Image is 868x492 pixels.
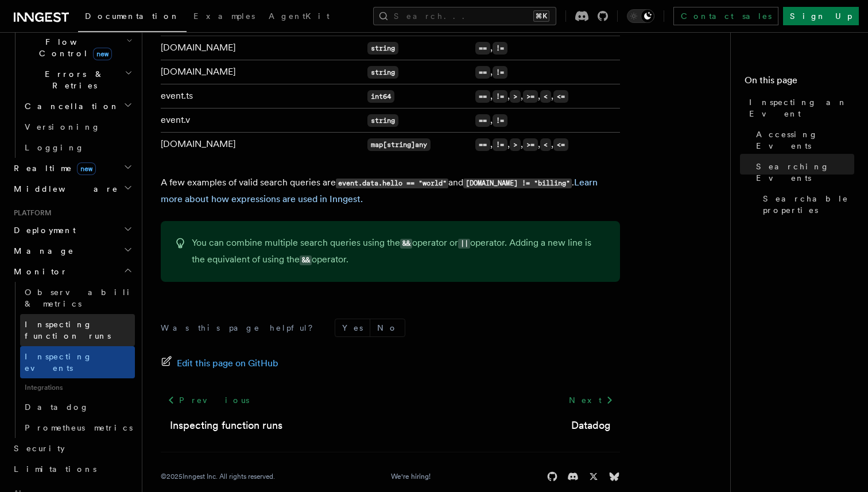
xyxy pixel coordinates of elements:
code: < [540,138,551,151]
td: [DOMAIN_NAME] [161,133,363,157]
img: favicon-june-2025-light.svg [5,5,18,18]
code: string [367,66,398,79]
code: != [493,66,507,79]
a: Inspecting events [20,346,135,378]
span: Examples [193,11,255,21]
a: Sign Up [783,7,859,25]
span: Deployment [9,224,76,236]
span: Inspecting an Event [749,96,854,119]
code: && [300,255,312,265]
p: Was this page helpful? [161,322,321,334]
a: Searchable properties [758,188,854,220]
div: © 2025 Inngest Inc. All rights reserved. [161,472,275,481]
span: new [93,48,112,60]
button: Manage [9,241,135,261]
span: Versioning [25,122,100,131]
a: Next [562,390,620,410]
code: <= [553,90,568,103]
code: <= [553,138,568,151]
span: Searching Events [756,161,854,184]
code: == [475,138,490,151]
span: Prometheus metrics [25,423,133,432]
span: Platform [9,208,52,218]
span: Security [14,444,65,453]
td: , [471,109,620,133]
code: event.data.hello == "world" [336,179,448,188]
code: != [493,90,507,103]
a: Contact sales [673,7,778,25]
span: Middleware [9,183,118,195]
span: Observability & metrics [25,288,143,308]
a: Accessing Events [751,124,854,156]
h4: On this page [745,73,854,92]
code: != [493,114,507,127]
span: Searchable properties [763,193,854,216]
code: > [510,90,521,103]
button: Realtimenew [9,158,135,179]
a: Datadog [20,397,135,417]
a: Prometheus metrics [20,417,135,438]
code: >= [523,138,538,151]
code: > [510,138,521,151]
a: Searching Events [751,156,854,188]
code: [DOMAIN_NAME] != "billing" [463,179,572,188]
a: Versioning [20,117,135,137]
code: map[string]any [367,138,431,151]
span: Datadog [25,402,89,412]
a: Inspecting an Event [745,92,854,124]
code: string [367,114,398,127]
span: Inspecting function runs [25,320,111,340]
a: Security [9,438,135,459]
a: Datadog [571,417,611,433]
button: Cancellation [20,96,135,117]
code: < [540,90,551,103]
code: && [400,239,412,249]
code: string [367,42,398,55]
code: == [475,114,490,127]
button: No [370,319,405,336]
button: Middleware [9,179,135,199]
span: Integrations [20,378,135,397]
span: Flow Control [20,36,126,59]
code: == [475,42,490,55]
span: Edit this page on GitHub [177,355,278,371]
a: Inspecting function runs [170,417,282,433]
td: event.v [161,109,363,133]
code: == [475,90,490,103]
span: Limitations [14,464,96,474]
p: You can combine multiple search queries using the operator or operator. Adding a new line is the ... [192,235,606,268]
p: A few examples of valid search queries are and . [161,175,620,207]
td: [DOMAIN_NAME] [161,60,363,84]
button: Yes [335,319,370,336]
code: == [475,66,490,79]
td: , , , , , [471,84,620,109]
span: Documentation [85,11,180,21]
span: Cancellation [20,100,119,112]
a: Examples [187,3,262,31]
kbd: ⌘K [533,10,549,22]
span: AgentKit [269,11,330,21]
button: Errors & Retries [20,64,135,96]
button: Flow Controlnew [20,32,135,64]
span: Accessing Events [756,129,854,152]
button: Search...⌘K [373,7,556,25]
span: Errors & Retries [20,68,125,91]
td: , [471,60,620,84]
span: Realtime [9,162,96,174]
div: Monitor [9,282,135,438]
code: != [493,42,507,55]
a: Limitations [9,459,135,479]
td: [DOMAIN_NAME] [161,36,363,60]
code: != [493,138,507,151]
span: Monitor [9,266,68,277]
button: Monitor [9,261,135,282]
a: Inspecting function runs [20,314,135,346]
td: event.ts [161,84,363,109]
span: Logging [25,143,84,152]
button: Toggle dark mode [627,9,654,23]
code: >= [523,90,538,103]
code: int64 [367,90,394,103]
td: , , , , , [471,133,620,157]
a: AgentKit [262,3,336,31]
span: Manage [9,245,74,257]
